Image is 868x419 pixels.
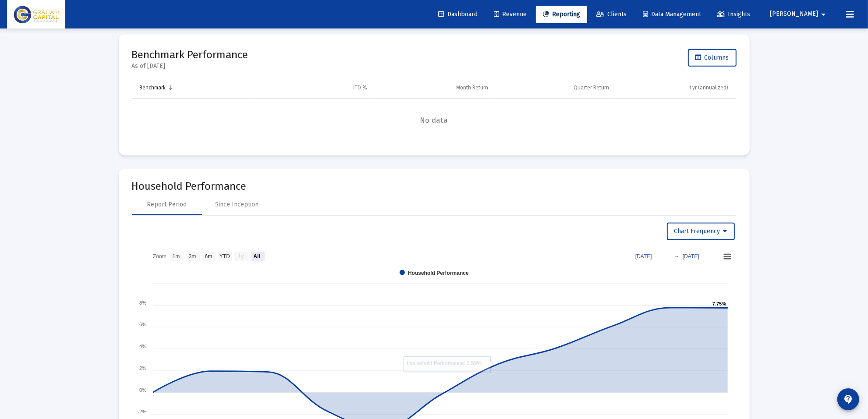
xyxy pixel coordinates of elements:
div: ITD % [354,84,368,91]
text: 6m [205,254,212,260]
button: Chart Frequency [667,223,735,240]
a: Revenue [487,6,534,23]
mat-card-title: Household Performance [132,182,737,191]
text: Household Performance [408,270,469,276]
text: 1m [172,254,180,260]
button: Columns [688,49,737,67]
text: 7.75% [712,301,726,306]
text: All [253,254,260,260]
text: 2% [139,366,146,371]
mat-icon: arrow_drop_down [818,6,829,23]
a: Data Management [636,6,708,23]
div: As of [DATE] [132,62,248,71]
h2: Benchmark Performance [132,48,248,62]
td: Column Quarter Return [495,78,616,99]
a: Dashboard [431,6,485,23]
tspan: Household Performance [407,360,464,366]
span: [PERSON_NAME] [770,11,818,18]
img: Dashboard [14,6,59,23]
text: 0% [139,387,146,393]
td: Column 1 yr (annualized) [616,78,737,99]
div: Data grid [132,78,737,143]
text: 8% [139,300,146,305]
text: 4% [139,344,146,349]
span: Insights [717,11,750,18]
text: [DATE] [683,253,699,259]
span: Dashboard [438,11,478,18]
span: Revenue [494,11,527,18]
a: Reporting [536,6,587,23]
text: → [674,253,679,259]
text: -2% [138,409,146,414]
text: [DATE] [635,253,652,259]
span: Chart Frequency [674,227,727,235]
div: Report Period [147,200,187,209]
div: Quarter Return [574,84,609,91]
div: Month Return [457,84,489,91]
div: Since Inception [215,200,259,209]
div: Benchmark [140,84,166,91]
button: [PERSON_NAME] [759,5,839,23]
a: Insights [710,6,757,23]
div: 1 yr (annualized) [689,84,729,91]
td: Column Month Return [374,78,495,99]
span: No data [132,116,737,125]
span: Data Management [643,11,701,18]
span: Clients [596,11,627,18]
span: Reporting [543,11,580,18]
text: 6% [139,322,146,327]
td: Column ITD % [253,78,374,99]
td: Column Benchmark [132,78,253,99]
text: Zoom [153,254,167,260]
text: YTD [219,254,230,260]
text: 1y [238,254,244,260]
a: Clients [589,6,634,23]
span: Columns [695,54,729,61]
mat-icon: contact_support [843,394,854,405]
text: 3m [188,254,196,260]
text: : 2.59% [407,360,482,366]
